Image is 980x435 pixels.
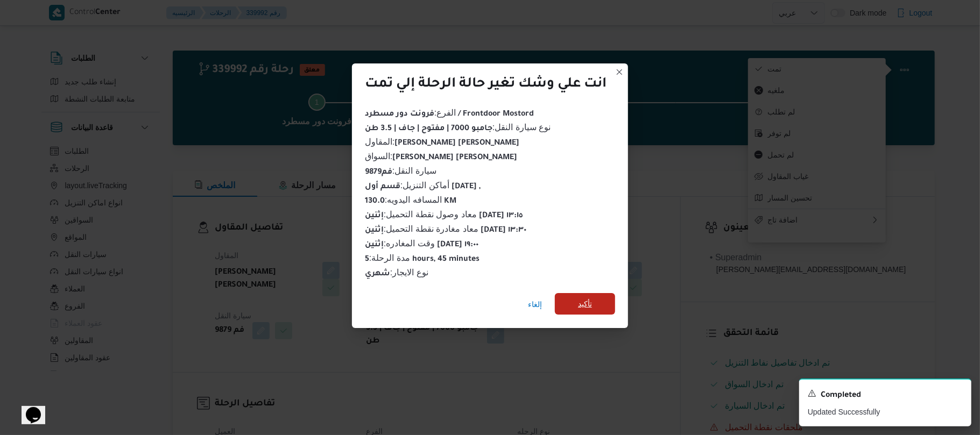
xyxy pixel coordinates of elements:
iframe: chat widget [11,392,45,424]
b: [PERSON_NAME] [PERSON_NAME] [392,154,517,162]
span: مدة الرحلة : [365,253,480,262]
b: قسم أول [DATE] , [365,183,481,191]
span: السواق : [365,152,517,161]
b: إثنين [DATE] ١٩:٠٠ [365,241,478,249]
span: وقت المغادره : [365,239,478,248]
button: Closes this modal window [613,66,626,79]
span: المسافه اليدويه : [365,195,456,204]
span: معاد وصول نقطة التحميل : [365,210,523,219]
span: نوع سيارة النقل : [365,123,551,132]
span: إلغاء [528,298,542,311]
button: تأكيد [555,293,615,315]
span: معاد مغادرة نقطة التحميل : [365,224,526,233]
b: 130.0 KM [365,197,456,206]
b: إثنين [DATE] ١٣:١٥ [365,212,523,220]
span: سيارة النقل : [365,166,436,175]
button: إلغاء [524,294,546,315]
div: Notification [808,388,963,402]
b: شهري [365,270,390,279]
span: نوع الايجار : [365,268,428,277]
b: إثنين [DATE] ١٣:٣٠ [365,226,526,235]
b: [PERSON_NAME] [PERSON_NAME] [394,139,519,148]
b: 5 hours, 45 minutes [365,255,480,264]
p: Updated Successfully [808,407,963,418]
b: فم9879 [365,168,392,177]
b: جامبو 7000 | مفتوح | جاف | 3.5 طن [365,125,492,133]
span: المقاول : [365,137,519,146]
span: Completed [821,389,861,402]
span: الفرع : [365,108,534,117]
span: تأكيد [578,297,592,310]
span: أماكن التنزيل : [365,181,481,190]
div: انت علي وشك تغير حالة الرحلة إلي تمت [365,76,607,94]
b: فرونت دور مسطرد / Frontdoor Mostord [365,110,534,119]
